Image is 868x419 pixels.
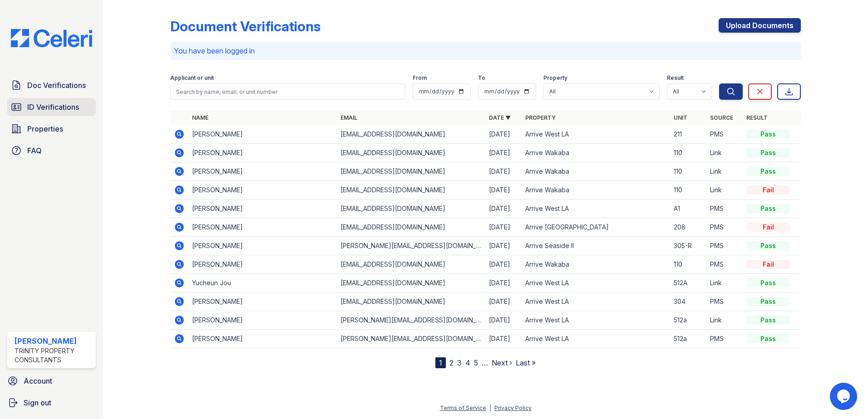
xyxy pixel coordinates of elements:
td: [PERSON_NAME][EMAIL_ADDRESS][DOMAIN_NAME] [337,311,485,330]
iframe: chat widget [830,383,859,410]
td: 512a [670,330,706,348]
a: Upload Documents [719,18,801,33]
td: [EMAIL_ADDRESS][DOMAIN_NAME] [337,218,485,237]
td: PMS [706,255,743,274]
a: Property [525,114,556,121]
td: [PERSON_NAME] [188,330,337,348]
td: 110 [670,255,706,274]
td: Arrive Wakaba [522,181,670,200]
td: [PERSON_NAME] [188,292,337,311]
td: [DATE] [485,200,522,218]
td: [PERSON_NAME] [188,181,337,200]
td: [PERSON_NAME][EMAIL_ADDRESS][DOMAIN_NAME] [337,237,485,255]
td: [PERSON_NAME] [188,255,337,274]
td: 110 [670,162,706,181]
td: Arrive [GEOGRAPHIC_DATA] [522,218,670,237]
td: [DATE] [485,144,522,162]
td: [EMAIL_ADDRESS][DOMAIN_NAME] [337,292,485,311]
td: [EMAIL_ADDRESS][DOMAIN_NAME] [337,181,485,200]
a: Last » [516,358,536,367]
div: 1 [435,357,446,368]
div: | [489,404,491,411]
td: 110 [670,181,706,200]
td: [PERSON_NAME] [188,144,337,162]
a: 3 [457,358,462,367]
div: Document Verifications [170,18,321,34]
td: Arrive West LA [522,311,670,330]
span: Account [24,375,52,386]
td: [DATE] [485,311,522,330]
a: Source [710,114,733,121]
td: [PERSON_NAME][EMAIL_ADDRESS][DOMAIN_NAME] [337,330,485,348]
td: [DATE] [485,274,522,292]
a: Terms of Service [440,404,486,411]
td: PMS [706,125,743,144]
td: 208 [670,218,706,237]
a: Name [192,114,208,121]
td: [DATE] [485,330,522,348]
span: Sign out [24,397,51,408]
td: [EMAIL_ADDRESS][DOMAIN_NAME] [337,162,485,181]
td: [PERSON_NAME] [188,162,337,181]
a: Date ▼ [489,114,511,121]
div: Fail [746,223,790,232]
td: Arrive West LA [522,292,670,311]
input: Search by name, email, or unit number [170,83,405,100]
td: [DATE] [485,292,522,311]
a: Doc Verifications [7,76,96,94]
td: 305-R [670,237,706,255]
div: Pass [746,316,790,325]
span: … [482,357,488,368]
td: 304 [670,292,706,311]
td: [PERSON_NAME] [188,311,337,330]
td: Link [706,274,743,292]
td: PMS [706,218,743,237]
span: Doc Verifications [27,80,86,91]
td: Arrive Wakaba [522,162,670,181]
a: Result [746,114,768,121]
td: [PERSON_NAME] [188,218,337,237]
td: Link [706,181,743,200]
td: Arrive West LA [522,274,670,292]
td: [EMAIL_ADDRESS][DOMAIN_NAME] [337,255,485,274]
button: Sign out [4,394,99,412]
div: Pass [746,278,790,287]
td: [DATE] [485,255,522,274]
span: Properties [27,123,63,134]
td: Arrive Wakaba [522,255,670,274]
td: PMS [706,237,743,255]
td: Link [706,162,743,181]
a: Next › [492,358,512,367]
td: Link [706,144,743,162]
span: ID Verifications [27,102,79,112]
td: 211 [670,125,706,144]
td: Arrive West LA [522,125,670,144]
div: [PERSON_NAME] [15,336,92,346]
a: 5 [474,358,478,367]
td: [EMAIL_ADDRESS][DOMAIN_NAME] [337,200,485,218]
label: From [413,74,427,82]
td: Yucheun Jou [188,274,337,292]
p: You have been logged in [174,45,797,56]
a: Email [340,114,357,121]
td: PMS [706,330,743,348]
td: A1 [670,200,706,218]
td: [PERSON_NAME] [188,125,337,144]
td: Arrive West LA [522,200,670,218]
td: Arrive West LA [522,330,670,348]
td: [PERSON_NAME] [188,237,337,255]
a: Account [4,372,99,390]
a: 4 [465,358,470,367]
div: Trinity Property Consultants [15,346,92,365]
label: Applicant or unit [170,74,214,82]
div: Pass [746,297,790,306]
td: Arrive Wakaba [522,144,670,162]
img: CE_Logo_Blue-a8612792a0a2168367f1c8372b55b34899dd931a85d93a1a3d3e32e68fde9ad4.png [4,29,99,47]
td: 110 [670,144,706,162]
td: [EMAIL_ADDRESS][DOMAIN_NAME] [337,125,485,144]
div: Pass [746,241,790,250]
td: [EMAIL_ADDRESS][DOMAIN_NAME] [337,144,485,162]
td: PMS [706,200,743,218]
label: Property [543,74,567,82]
label: To [478,74,485,82]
